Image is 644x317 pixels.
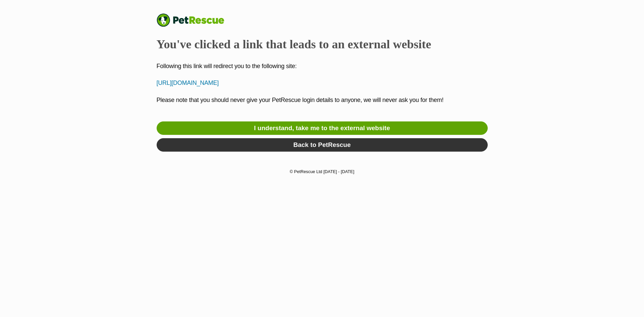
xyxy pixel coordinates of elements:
h2: You've clicked a link that leads to an external website [157,37,488,52]
small: © PetRescue Ltd [DATE] - [DATE] [290,169,354,174]
p: Please note that you should never give your PetRescue login details to anyone, we will never ask ... [157,96,488,114]
a: I understand, take me to the external website [157,121,488,135]
a: Back to PetRescue [157,138,488,152]
p: Following this link will redirect you to the following site: [157,62,488,71]
p: [URL][DOMAIN_NAME] [157,78,488,88]
a: PetRescue [157,13,231,27]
